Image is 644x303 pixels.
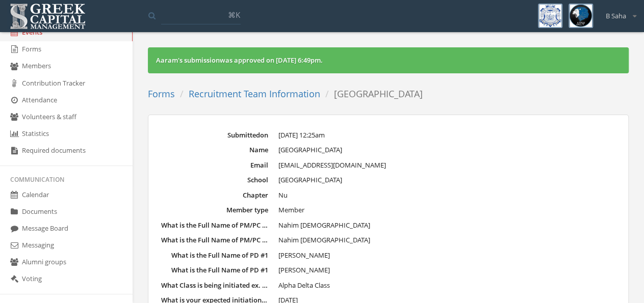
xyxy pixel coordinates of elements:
[278,221,370,230] span: Nahim [DEMOGRAPHIC_DATA]
[161,145,268,155] dt: Name
[278,145,615,155] dd: [GEOGRAPHIC_DATA]
[161,281,268,290] dt: What Class is being initiated ex. beta class
[278,175,615,185] dd: [GEOGRAPHIC_DATA]
[278,235,370,244] span: Nahim [DEMOGRAPHIC_DATA]
[278,251,330,260] span: [PERSON_NAME]
[278,205,615,215] dd: Member
[276,56,321,65] span: [DATE] 6:49pm
[189,88,320,100] a: Recruitment Team Information
[320,88,423,101] li: [GEOGRAPHIC_DATA]
[278,130,325,140] span: [DATE] 12:25am
[278,281,330,290] span: Alpha Delta Class
[161,190,268,200] dt: Chapter
[156,56,621,65] div: Aaram 's submission was approved on .
[278,265,330,274] span: [PERSON_NAME]
[161,235,268,245] dt: What is the Full Name of PM/PC #2
[278,190,615,201] dd: Nu
[161,251,268,260] dt: What is the Full Name of PD #1
[148,88,175,100] a: Forms
[161,130,268,140] dt: Submitted on
[228,10,240,20] span: ⌘K
[161,221,268,230] dt: What is the Full Name of PM/PC #1
[606,11,626,21] span: B Saha
[278,160,615,171] dd: [EMAIL_ADDRESS][DOMAIN_NAME]
[161,160,268,170] dt: Email
[161,175,268,185] dt: School
[161,265,268,275] dt: What is the Full Name of PD #1
[161,205,268,215] dt: Member type
[599,4,636,21] div: B Saha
